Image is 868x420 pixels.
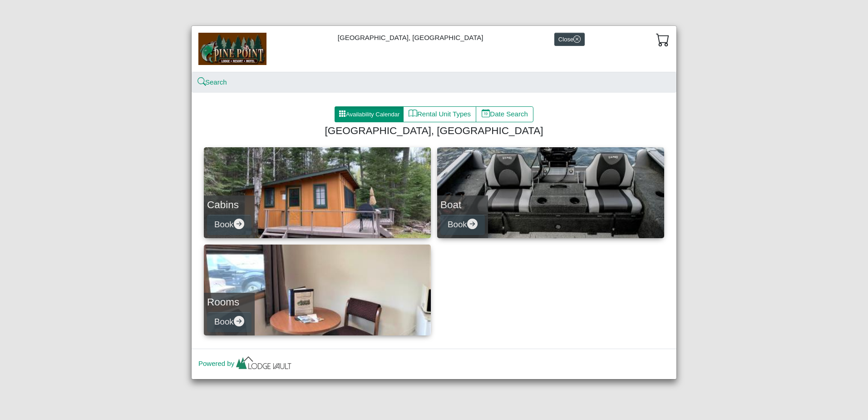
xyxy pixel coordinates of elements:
[207,312,252,332] button: Bookarrow right circle fill
[554,33,585,46] button: Closex circle
[207,199,252,211] h4: Cabins
[198,79,205,85] svg: search
[403,106,476,123] button: bookRental Unit Types
[482,109,490,118] svg: calendar date
[476,106,533,123] button: calendar dateDate Search
[409,109,417,118] svg: book
[440,215,485,235] button: Bookarrow right circle fill
[335,106,404,123] button: grid3x3 gap fillAvailability Calendar
[573,35,581,43] svg: x circle
[440,199,485,211] h4: Boat
[656,33,670,46] svg: cart
[234,354,293,374] img: lv-small.ca335149.png
[339,110,346,117] svg: grid3x3 gap fill
[467,219,478,229] svg: arrow right circle fill
[234,316,244,326] svg: arrow right circle fill
[207,296,252,308] h4: Rooms
[234,219,244,229] svg: arrow right circle fill
[198,78,227,86] a: searchSearch
[198,360,293,367] a: Powered by
[192,26,676,72] div: [GEOGRAPHIC_DATA], [GEOGRAPHIC_DATA]
[198,33,266,65] img: b144ff98-a7e1-49bd-98da-e9ae77355310.jpg
[207,215,252,235] button: Bookarrow right circle fill
[207,125,661,137] h4: [GEOGRAPHIC_DATA], [GEOGRAPHIC_DATA]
